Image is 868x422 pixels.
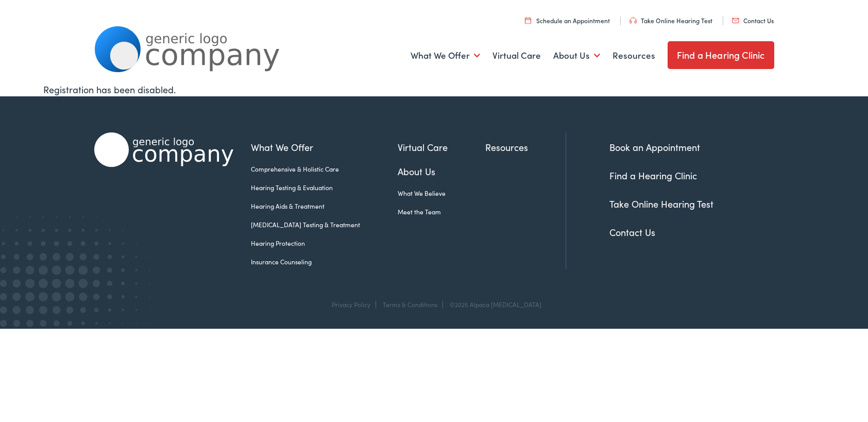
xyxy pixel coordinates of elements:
[732,18,739,23] img: utility icon
[492,37,541,75] a: Virtual Care
[553,37,600,75] a: About Us
[732,16,774,25] a: Contact Us
[609,226,655,239] a: Contact Us
[332,300,370,309] a: Privacy Policy
[398,164,485,178] a: About Us
[485,140,566,154] a: Resources
[609,169,697,182] a: Find a Hearing Clinic
[525,16,610,25] a: Schedule an Appointment
[629,18,637,24] img: utility icon
[609,197,713,210] a: Take Online Hearing Test
[251,164,398,174] a: Comprehensive & Holistic Care
[445,301,541,308] div: ©2025 Alpaca [MEDICAL_DATA]
[251,220,398,229] a: [MEDICAL_DATA] Testing & Treatment
[398,207,485,216] a: Meet the Team
[629,16,712,25] a: Take Online Hearing Test
[525,17,531,24] img: utility icon
[251,239,398,248] a: Hearing Protection
[94,132,233,167] img: Alpaca Audiology
[251,140,398,154] a: What We Offer
[398,140,485,154] a: Virtual Care
[411,37,480,75] a: What We Offer
[251,201,398,211] a: Hearing Aids & Treatment
[612,37,655,75] a: Resources
[251,257,398,266] a: Insurance Counseling
[398,189,485,198] a: What We Believe
[668,41,774,69] a: Find a Hearing Clinic
[43,82,825,96] div: Registration has been disabled.
[609,141,700,154] a: Book an Appointment
[383,300,437,309] a: Terms & Conditions
[251,183,398,192] a: Hearing Testing & Evaluation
